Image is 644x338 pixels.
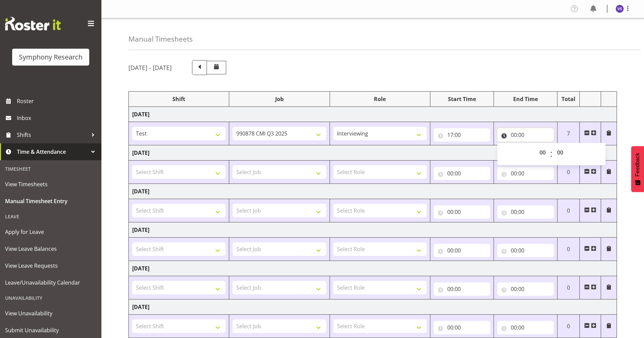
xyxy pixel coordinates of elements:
[333,95,427,103] div: Role
[17,113,98,123] span: Inbox
[17,96,98,106] span: Roster
[497,244,554,257] input: Click to select...
[129,145,617,161] td: [DATE]
[5,227,96,237] span: Apply for Leave
[497,282,554,296] input: Click to select...
[557,315,580,338] td: 0
[5,17,61,30] img: Rosterit website logo
[5,277,96,288] span: Leave/Unavailability Calendar
[2,176,100,193] a: View Timesheets
[5,325,96,335] span: Submit Unavailability
[2,210,100,223] div: Leave
[233,95,326,103] div: Job
[17,147,88,157] span: Time & Attendance
[434,95,490,103] div: Start Time
[434,244,490,257] input: Click to select...
[2,305,100,322] a: View Unavailability
[557,276,580,299] td: 0
[5,196,96,206] span: Manual Timesheet Entry
[434,205,490,219] input: Click to select...
[616,5,624,13] img: virender-singh11427.jpg
[19,52,82,62] div: Symphony Research
[17,130,88,140] span: Shifts
[2,223,100,240] a: Apply for Leave
[128,64,172,71] h5: [DATE] - [DATE]
[550,146,552,163] span: :
[2,291,100,305] div: Unavailability
[497,205,554,219] input: Click to select...
[2,257,100,274] a: View Leave Requests
[635,153,641,176] span: Feedback
[497,95,554,103] div: End Time
[631,146,644,192] button: Feedback - Show survey
[2,162,100,176] div: Timesheet
[2,240,100,257] a: View Leave Balances
[5,308,96,318] span: View Unavailability
[129,222,617,238] td: [DATE]
[128,35,193,43] h4: Manual Timesheets
[497,128,554,142] input: Click to select...
[434,321,490,334] input: Click to select...
[5,179,96,189] span: View Timesheets
[129,299,617,315] td: [DATE]
[557,161,580,184] td: 0
[2,274,100,291] a: Leave/Unavailability Calendar
[561,95,576,103] div: Total
[557,238,580,261] td: 0
[132,95,225,103] div: Shift
[434,128,490,142] input: Click to select...
[5,261,96,271] span: View Leave Requests
[434,167,490,180] input: Click to select...
[129,107,617,122] td: [DATE]
[5,244,96,254] span: View Leave Balances
[129,184,617,199] td: [DATE]
[2,193,100,210] a: Manual Timesheet Entry
[557,199,580,222] td: 0
[434,282,490,296] input: Click to select...
[557,122,580,145] td: 7
[129,261,617,276] td: [DATE]
[497,321,554,334] input: Click to select...
[497,167,554,180] input: Click to select...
